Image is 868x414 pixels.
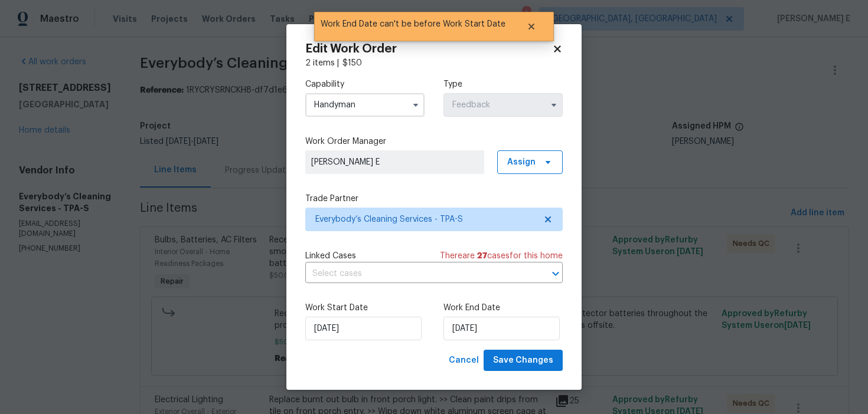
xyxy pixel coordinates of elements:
button: Save Changes [484,350,563,372]
input: Select... [443,93,563,117]
span: 27 [477,252,487,260]
div: 2 items | [305,57,563,69]
input: M/D/YYYY [305,317,422,340]
span: Assign [507,156,536,168]
label: Trade Partner [305,193,563,205]
span: Everybody’s Cleaning Services - TPA-S [315,213,536,225]
span: Cancel [449,353,479,368]
span: Work End Date can't be before Work Start Date [314,12,512,37]
input: Select... [305,93,425,117]
h2: Edit Work Order [305,43,552,55]
label: Work Order Manager [305,136,563,147]
button: Close [512,15,551,38]
span: There are case s for this home [440,250,563,262]
input: M/D/YYYY [443,317,560,340]
label: Capability [305,78,425,90]
input: Select cases [305,265,530,283]
button: Open [547,265,564,282]
button: Cancel [444,350,484,372]
label: Work Start Date [305,302,425,314]
label: Type [443,78,563,90]
span: Linked Cases [305,250,356,262]
label: Work End Date [443,302,563,314]
span: $ 150 [342,59,362,67]
button: Show options [547,98,561,112]
span: [PERSON_NAME] E [311,156,478,168]
span: Save Changes [493,353,553,368]
button: Show options [409,98,423,112]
